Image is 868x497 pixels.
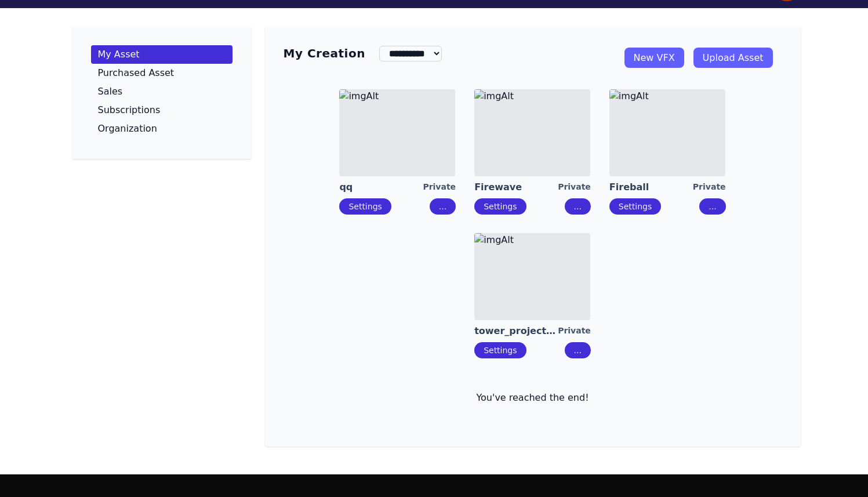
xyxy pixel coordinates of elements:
button: ... [430,198,456,215]
a: My Asset [91,45,233,64]
button: Settings [609,198,661,215]
p: My Asset [98,50,140,59]
p: Purchased Asset [98,68,175,78]
button: Settings [474,342,526,358]
div: Private [558,325,591,338]
a: Sales [91,82,233,101]
img: imgAlt [609,89,725,176]
a: Upload Asset [693,48,773,68]
a: Settings [484,202,517,211]
p: You've reached the end! [284,391,782,405]
p: Subscriptions [98,106,161,115]
a: Settings [484,346,517,355]
a: Settings [348,202,382,211]
p: Sales [98,87,123,96]
a: Fireball [609,181,693,194]
button: Settings [339,198,391,215]
button: ... [565,198,591,215]
a: Organization [91,119,233,138]
a: Subscriptions [91,101,233,119]
div: Private [558,181,591,194]
div: Private [423,181,456,194]
button: Settings [474,198,526,215]
a: Settings [619,202,652,211]
a: Purchased Asset [91,64,233,82]
img: imgAlt [474,233,590,320]
a: Firewave [474,181,558,194]
a: New VFX [624,48,684,68]
p: Organization [98,124,157,133]
img: imgAlt [474,89,590,176]
img: imgAlt [339,89,455,176]
div: Private [693,181,726,194]
a: qq [339,181,423,194]
button: ... [699,198,725,215]
a: tower_projectile [474,325,558,338]
h3: My Creation [284,45,365,61]
button: ... [565,342,591,358]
